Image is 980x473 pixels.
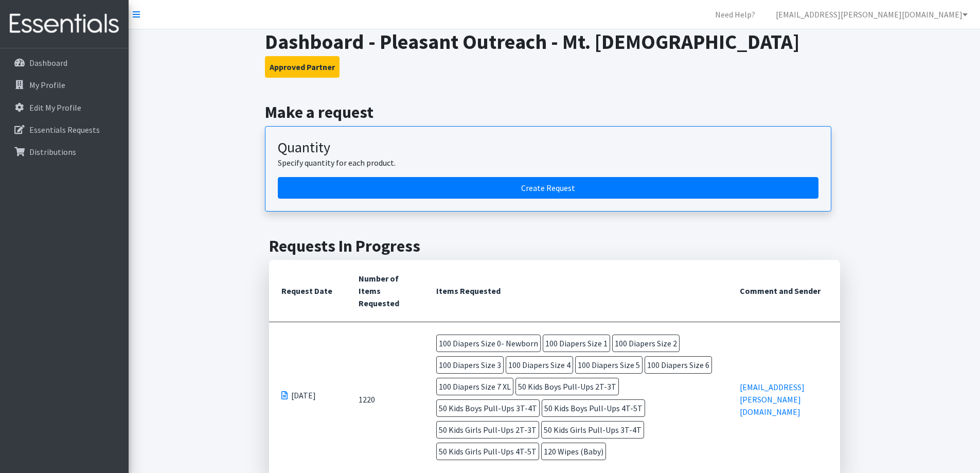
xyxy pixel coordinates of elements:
button: Approved Partner [265,56,340,78]
a: Essentials Requests [4,119,124,140]
p: Distributions [29,147,76,157]
span: 120 Wipes (Baby) [541,443,606,460]
a: Create a request by quantity [278,177,818,199]
p: Essentials Requests [29,125,100,135]
span: 100 Diapers Size 7 XL [436,378,513,395]
p: Specify quantity for each product. [278,156,818,169]
a: [EMAIL_ADDRESS][PERSON_NAME][DOMAIN_NAME] [740,382,805,417]
a: Dashboard [4,52,124,73]
a: Edit My Profile [4,97,124,118]
span: 100 Diapers Size 0- Newborn [436,335,541,352]
h2: Requests In Progress [269,236,840,256]
th: Request Date [269,260,346,322]
span: 50 Kids Boys Pull-Ups 3T-4T [436,399,540,417]
span: 50 Kids Girls Pull-Ups 4T-5T [436,443,539,460]
a: Distributions [4,142,124,162]
span: 50 Kids Girls Pull-Ups 2T-3T [436,421,539,439]
p: Edit My Profile [29,102,81,113]
span: 100 Diapers Size 6 [645,356,712,374]
h1: Dashboard - Pleasant Outreach - Mt. [DEMOGRAPHIC_DATA] [265,29,844,54]
span: 100 Diapers Size 4 [506,356,573,374]
h2: Make a request [265,102,844,122]
span: 100 Diapers Size 1 [543,335,610,352]
img: HumanEssentials [4,7,124,41]
p: Dashboard [29,58,67,68]
span: 100 Diapers Size 3 [436,356,504,374]
th: Comment and Sender [727,260,840,322]
a: My Profile [4,75,124,95]
a: [EMAIL_ADDRESS][PERSON_NAME][DOMAIN_NAME] [768,4,976,25]
span: 50 Kids Girls Pull-Ups 3T-4T [541,421,644,439]
span: 100 Diapers Size 5 [575,356,643,374]
th: Items Requested [424,260,727,322]
th: Number of Items Requested [346,260,424,322]
h3: Quantity [278,139,818,156]
a: Need Help? [707,4,763,25]
p: My Profile [29,80,65,90]
span: 50 Kids Boys Pull-Ups 4T-5T [542,399,645,417]
span: 100 Diapers Size 2 [612,335,680,352]
span: 50 Kids Boys Pull-Ups 2T-3T [515,378,619,395]
span: [DATE] [291,389,316,401]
